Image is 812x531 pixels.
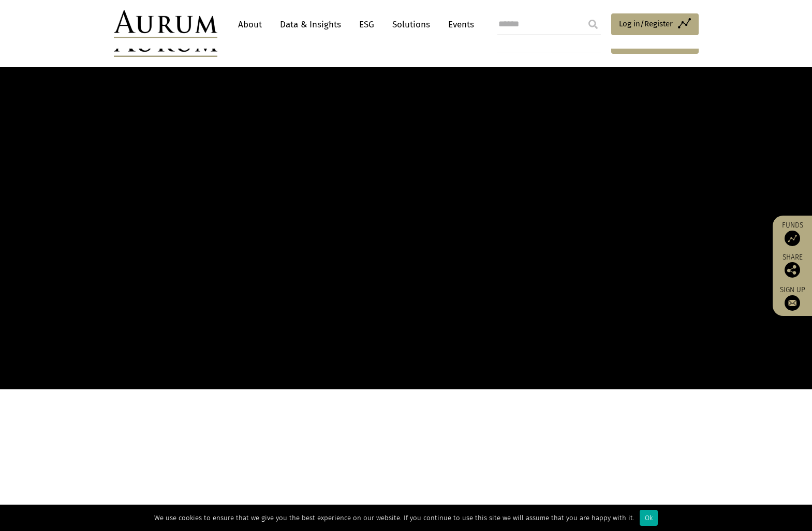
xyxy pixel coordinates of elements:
div: Ok [640,510,658,526]
img: Aurum [114,10,217,38]
a: ESG [354,15,379,34]
img: Access Funds [785,231,800,246]
a: Events [443,15,474,34]
a: Log in/Register [611,13,699,35]
div: Share [778,254,807,278]
a: Funds [778,221,807,246]
input: Submit [583,14,603,35]
img: Sign up to our newsletter [785,295,800,311]
a: About [233,15,267,34]
img: Share this post [785,262,800,278]
span: Log in/Register [619,18,673,30]
a: Sign up [778,285,807,311]
a: Solutions [387,15,435,34]
a: Data & Insights [275,15,346,34]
